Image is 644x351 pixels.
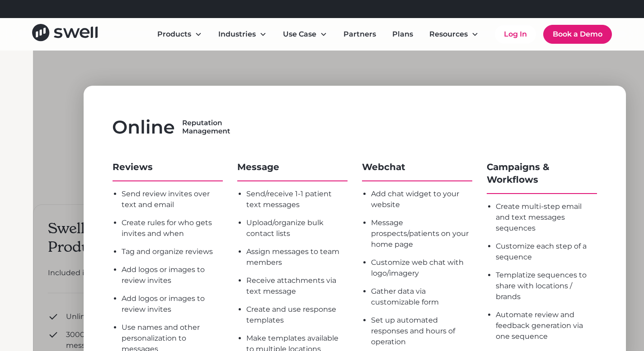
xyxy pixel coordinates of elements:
[371,217,472,250] div: Message prospects/patients on your home page
[246,189,348,210] div: Send/receive 1-1 patient text messages
[385,25,420,43] a: Plans
[422,25,486,43] div: Resources
[113,161,223,173] div: Reviews
[157,29,191,40] div: Products
[429,29,468,40] div: Resources
[276,25,334,43] div: Use Case
[371,315,472,347] div: Set up automated responses and hours of operation
[496,270,597,302] div: Templatize sequences to share with locations / brands
[371,189,472,210] div: Add chat widget to your website
[122,246,223,257] div: Tag and organize reviews
[218,29,256,40] div: Industries
[150,25,209,43] div: Products
[122,189,223,210] div: Send review invites over text and email
[122,293,223,315] div: Add logos or images to review invites
[246,246,348,268] div: Assign messages to team members
[32,24,98,44] a: home
[543,25,612,44] a: Book a Demo
[237,161,348,173] div: Message
[211,25,274,43] div: Industries
[496,201,597,234] div: Create multi-step email and text messages sequences
[495,25,536,43] a: Log In
[371,286,472,308] div: Gather data via customizable form
[336,25,383,43] a: Partners
[496,241,597,263] div: Customize each step of a sequence
[362,161,472,173] div: Webchat
[283,29,316,40] div: Use Case
[487,161,597,186] div: Campaigns & Workflows
[496,309,597,342] div: Automate review and feedback generation via one sequence
[122,264,223,286] div: Add logos or images to review invites
[122,217,223,239] div: Create rules for who gets invites and when
[246,304,348,326] div: Create and use response templates
[246,275,348,297] div: Receive attachments via text message
[246,217,348,239] div: Upload/organize bulk contact lists
[371,257,472,279] div: Customize web chat with logo/imagery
